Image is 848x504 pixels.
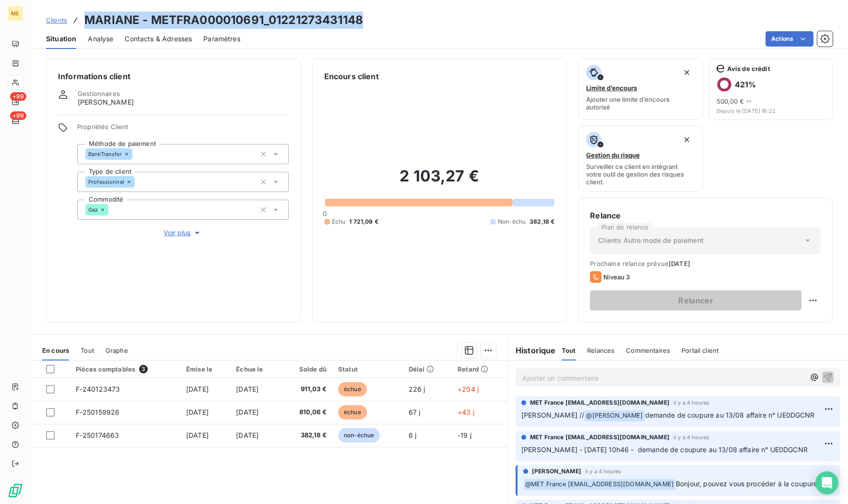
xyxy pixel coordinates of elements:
[76,365,175,373] div: Pièces comptables
[766,31,813,47] button: Actions
[562,347,576,354] span: Tout
[81,347,94,354] span: Tout
[458,408,474,416] span: +43 j
[88,207,98,213] span: Gaz
[324,167,555,195] h2: 2 103,27 €
[338,382,367,396] span: échue
[586,163,694,186] span: Surveiller ce client en intégrant votre outil de gestion des risques client.
[587,347,614,354] span: Relances
[645,411,815,419] span: demande de coupure au 13/08 affaire n° UE0DGCNR
[88,34,113,44] span: Analyse
[236,431,259,439] span: [DATE]
[590,260,821,267] span: Prochaine relance prévue
[186,408,209,416] span: [DATE]
[626,347,670,354] span: Commentaires
[287,384,327,394] span: 911,03 €
[530,433,670,442] span: MET France [EMAIL_ADDRESS][DOMAIN_NAME]
[349,217,378,226] span: 1 721,09 €
[287,431,327,440] span: 382,18 €
[139,365,148,373] span: 3
[521,445,808,454] span: [PERSON_NAME] - [DATE] 10h46 - demande de coupure au 13/08 affaire n° UE0DGCNR
[106,347,128,354] span: Graphe
[132,150,140,158] input: Ajouter une valeur
[409,408,421,416] span: 67 j
[524,479,675,490] span: @ MET France [EMAIL_ADDRESS][DOMAIN_NAME]
[530,398,670,407] span: MET France [EMAIL_ADDRESS][DOMAIN_NAME]
[585,410,644,421] span: @ [PERSON_NAME]
[338,365,397,373] div: Statut
[578,126,702,192] button: Gestion du risqueSurveiller ce client en intégrant votre outil de gestion des risques client.
[236,385,259,393] span: [DATE]
[727,65,770,72] span: Avis de crédit
[458,385,479,393] span: +204 j
[135,178,142,186] input: Ajouter une valeur
[8,6,23,21] div: ME
[508,345,556,356] h6: Historique
[673,400,709,406] span: il y a 4 heures
[598,236,704,245] span: Clients Autre mode de paiement
[236,408,259,416] span: [DATE]
[603,273,630,281] span: Niveau 3
[324,71,379,82] h6: Encours client
[88,151,122,157] span: BankTransfer
[458,431,471,439] span: -19 j
[586,151,640,159] span: Gestion du risque
[76,431,119,439] span: F-250174663
[8,113,23,129] a: +99
[287,365,327,373] div: Solde dû
[8,483,23,498] img: Logo LeanPay
[735,80,756,89] h6: 421 %
[125,34,192,44] span: Contacts & Adresses
[236,365,275,373] div: Échue le
[585,468,621,474] span: il y a 4 heures
[42,347,69,354] span: En cours
[46,16,67,24] span: Clients
[532,467,581,476] span: [PERSON_NAME]
[586,96,694,111] span: Ajouter une limite d’encours autorisé
[323,210,327,217] span: 0
[78,90,120,97] span: Gestionnaires
[77,123,289,136] span: Propriétés Client
[58,71,289,82] h6: Informations client
[46,15,67,25] a: Clients
[332,217,346,226] span: Échu
[590,210,821,221] h6: Relance
[164,228,202,238] span: Voir plus
[717,108,824,114] span: Depuis le [DATE] 16:22
[186,431,209,439] span: [DATE]
[815,471,838,494] div: Open Intercom Messenger
[521,411,584,419] span: [PERSON_NAME] //
[76,408,120,416] span: F-250159926
[186,365,224,373] div: Émise le
[409,385,425,393] span: 226 j
[84,12,363,29] h3: MARIANE - METFRA000010691_01221273431148
[578,59,702,120] button: Limite d’encoursAjouter une limite d’encours autorisé
[287,408,327,417] span: 810,06 €
[586,84,637,92] span: Limite d’encours
[78,97,134,107] span: [PERSON_NAME]
[498,217,526,226] span: Non-échu
[682,347,718,354] span: Portail client
[590,290,801,311] button: Relancer
[186,385,209,393] span: [DATE]
[717,97,744,105] span: 500,00 €
[673,434,709,440] span: il y a 4 heures
[203,34,240,44] span: Paramètres
[10,111,26,120] span: +99
[669,260,690,267] span: [DATE]
[338,428,380,443] span: non-échue
[530,217,554,226] span: 382,18 €
[409,431,416,439] span: 6 j
[458,365,502,373] div: Retard
[338,405,367,420] span: échue
[46,34,76,44] span: Situation
[76,385,120,393] span: F-240123473
[77,228,289,238] button: Voir plus
[10,92,26,101] span: +99
[676,480,823,488] span: Bonjour, pouvez vous procéder à la coupure ?
[108,205,116,214] input: Ajouter une valeur
[8,94,23,109] a: +99
[88,179,124,185] span: Professionnel
[409,365,446,373] div: Délai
